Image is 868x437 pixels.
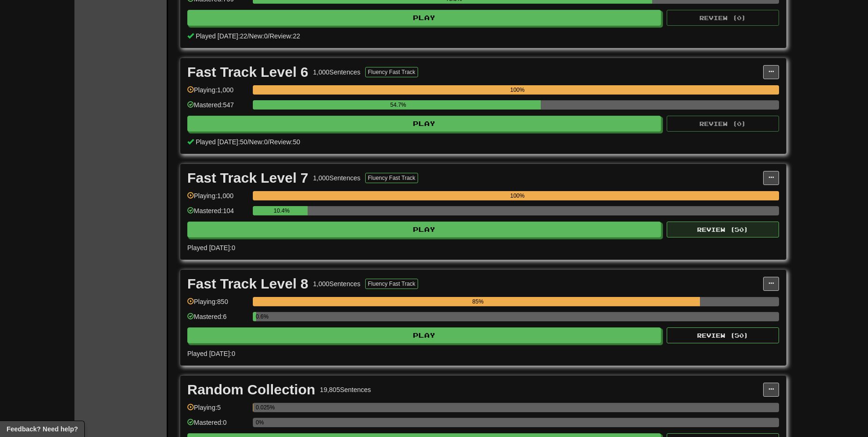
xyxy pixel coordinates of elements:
div: 19,805 Sentences [320,385,371,394]
button: Review (50) [667,222,779,237]
div: Playing: 1,000 [187,191,248,207]
span: / [268,32,270,40]
span: Played [DATE]: 0 [187,244,235,252]
span: Played [DATE]: 50 [196,138,247,146]
div: Mastered: 0 [187,418,248,433]
button: Fluency Fast Track [365,67,418,77]
button: Fluency Fast Track [365,173,418,183]
div: 100% [256,191,779,200]
span: / [268,138,270,146]
div: Mastered: 6 [187,312,248,327]
button: Play [187,222,661,237]
div: 1,000 Sentences [313,67,360,77]
div: Playing: 1,000 [187,85,248,101]
div: Mastered: 104 [187,206,248,222]
div: Random Collection [187,383,315,397]
div: Fast Track Level 7 [187,171,309,185]
div: 100% [256,85,779,95]
div: 54.7% [256,100,541,110]
button: Review (0) [667,116,779,132]
div: Playing: 850 [187,297,248,312]
button: Play [187,116,661,132]
button: Review (0) [667,10,779,26]
span: / [247,138,249,146]
button: Review (50) [667,327,779,343]
div: 85% [256,297,700,306]
span: Review: 50 [270,138,300,146]
button: Play [187,10,661,26]
div: Playing: 5 [187,403,248,418]
button: Play [187,327,661,343]
span: Played [DATE]: 22 [196,32,247,40]
span: Played [DATE]: 0 [187,350,235,357]
span: New: 0 [249,138,268,146]
div: Fast Track Level 6 [187,65,309,79]
span: Review: 22 [270,32,300,40]
div: Mastered: 547 [187,100,248,116]
div: 1,000 Sentences [313,279,360,289]
span: New: 0 [249,32,268,40]
button: Fluency Fast Track [365,279,418,289]
span: / [247,32,249,40]
div: 1,000 Sentences [313,173,360,183]
span: Open feedback widget [7,424,78,434]
div: Fast Track Level 8 [187,277,309,291]
div: 10.4% [256,206,308,215]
